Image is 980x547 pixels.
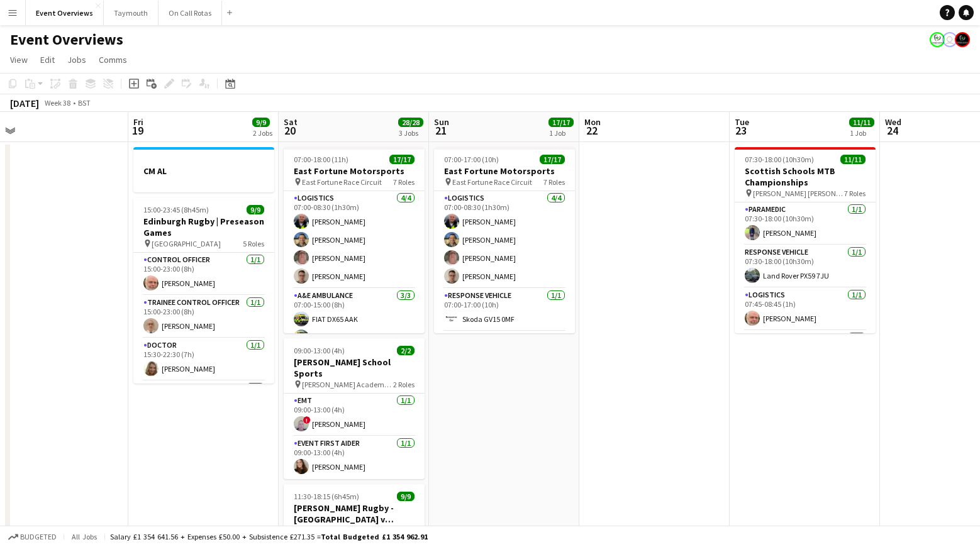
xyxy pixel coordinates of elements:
[930,32,945,47] app-user-avatar: Operations Manager
[284,338,425,479] app-job-card: 09:00-13:00 (4h)2/2[PERSON_NAME] School Sports [PERSON_NAME] Academy Playing Fields2 RolesEMT1/10...
[243,239,264,248] span: 5 Roles
[133,197,274,384] app-job-card: 15:00-23:45 (8h45m)9/9Edinburgh Rugby | Preseason Games [GEOGRAPHIC_DATA]5 RolesControl Officer1/...
[745,155,814,164] span: 07:30-18:00 (10h30m)
[302,177,382,187] span: East Fortune Race Circuit
[78,98,91,108] div: BST
[133,147,274,192] app-job-card: CM AL
[885,116,901,128] span: Wed
[735,116,749,128] span: Tue
[282,123,298,138] span: 20
[10,97,39,109] div: [DATE]
[133,338,274,381] app-card-role: Doctor1/115:30-22:30 (7h)[PERSON_NAME]
[252,118,270,127] span: 9/9
[159,1,222,25] button: On Call Rotas
[110,532,428,541] div: Salary £1 354 641.56 + Expenses £50.00 + Subsistence £271.35 =
[26,1,104,25] button: Event Overviews
[840,155,866,164] span: 11/11
[735,288,876,331] app-card-role: Logistics1/107:45-08:45 (1h)[PERSON_NAME]
[543,177,565,187] span: 7 Roles
[284,356,425,379] h3: [PERSON_NAME] School Sports
[99,54,127,65] span: Comms
[131,123,143,138] span: 19
[40,54,55,65] span: Edit
[397,346,415,355] span: 2/2
[94,52,132,68] a: Comms
[733,123,749,138] span: 23
[393,380,415,389] span: 2 Roles
[303,416,311,424] span: !
[35,52,60,68] a: Edit
[735,331,876,428] app-card-role: Advanced First Aider4/4
[247,205,264,214] span: 9/9
[10,30,123,49] h1: Event Overviews
[294,346,345,355] span: 09:00-13:00 (4h)
[133,116,143,128] span: Fri
[284,116,298,128] span: Sat
[67,54,86,65] span: Jobs
[548,118,574,127] span: 17/17
[955,32,970,47] app-user-avatar: Clinical Team
[104,1,159,25] button: Taymouth
[10,54,28,65] span: View
[850,128,874,138] div: 1 Job
[398,118,423,127] span: 28/28
[397,492,415,501] span: 9/9
[584,116,601,128] span: Mon
[253,128,272,138] div: 2 Jobs
[735,147,876,333] app-job-card: 07:30-18:00 (10h30m)11/11Scottish Schools MTB Championships [PERSON_NAME] [PERSON_NAME]7 RolesPar...
[302,380,393,389] span: [PERSON_NAME] Academy Playing Fields
[399,128,423,138] div: 3 Jobs
[844,189,866,198] span: 7 Roles
[133,381,274,482] app-card-role: Event First Aider4/4
[434,116,449,128] span: Sun
[133,296,274,338] app-card-role: Trainee Control Officer1/115:00-23:00 (8h)[PERSON_NAME]
[133,253,274,296] app-card-role: Control Officer1/115:00-23:00 (8h)[PERSON_NAME]
[152,239,221,248] span: [GEOGRAPHIC_DATA]
[434,191,575,289] app-card-role: Logistics4/407:00-08:30 (1h30m)[PERSON_NAME][PERSON_NAME][PERSON_NAME][PERSON_NAME]
[284,191,425,289] app-card-role: Logistics4/407:00-08:30 (1h30m)[PERSON_NAME][PERSON_NAME][PERSON_NAME][PERSON_NAME]
[42,98,73,108] span: Week 38
[549,128,573,138] div: 1 Job
[753,189,844,198] span: [PERSON_NAME] [PERSON_NAME]
[69,532,99,541] span: All jobs
[540,155,565,164] span: 17/17
[284,165,425,177] h3: East Fortune Motorsports
[735,165,876,188] h3: Scottish Schools MTB Championships
[444,155,499,164] span: 07:00-17:00 (10h)
[284,394,425,436] app-card-role: EMT1/109:00-13:00 (4h)![PERSON_NAME]
[284,436,425,479] app-card-role: Event First Aider1/109:00-13:00 (4h)[PERSON_NAME]
[883,123,901,138] span: 24
[133,216,274,238] h3: Edinburgh Rugby | Preseason Games
[735,245,876,288] app-card-role: Response Vehicle1/107:30-18:00 (10h30m)Land Rover PX59 7JU
[133,165,274,177] h3: CM AL
[143,205,209,214] span: 15:00-23:45 (8h45m)
[582,123,601,138] span: 22
[284,289,425,368] app-card-role: A&E Ambulance3/307:00-15:00 (8h)FIAT DX65 AAKRenault LV15 GHA
[20,533,57,541] span: Budgeted
[452,177,532,187] span: East Fortune Race Circuit
[284,147,425,333] app-job-card: 07:00-18:00 (11h)17/17East Fortune Motorsports East Fortune Race Circuit7 RolesLogistics4/407:00-...
[434,165,575,177] h3: East Fortune Motorsports
[434,289,575,331] app-card-role: Response Vehicle1/107:00-17:00 (10h)Skoda GV15 0MF
[393,177,415,187] span: 7 Roles
[321,532,428,541] span: Total Budgeted £1 354 962.91
[294,492,359,501] span: 11:30-18:15 (6h45m)
[432,123,449,138] span: 21
[6,530,58,544] button: Budgeted
[294,155,348,164] span: 07:00-18:00 (11h)
[284,502,425,525] h3: [PERSON_NAME] Rugby - [GEOGRAPHIC_DATA] v [GEOGRAPHIC_DATA][PERSON_NAME] - Varsity Match
[5,52,33,68] a: View
[942,32,957,47] app-user-avatar: Operations Team
[389,155,415,164] span: 17/17
[434,147,575,333] app-job-card: 07:00-17:00 (10h)17/17East Fortune Motorsports East Fortune Race Circuit7 RolesLogistics4/407:00-...
[62,52,91,68] a: Jobs
[735,202,876,245] app-card-role: Paramedic1/107:30-18:00 (10h30m)[PERSON_NAME]
[849,118,874,127] span: 11/11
